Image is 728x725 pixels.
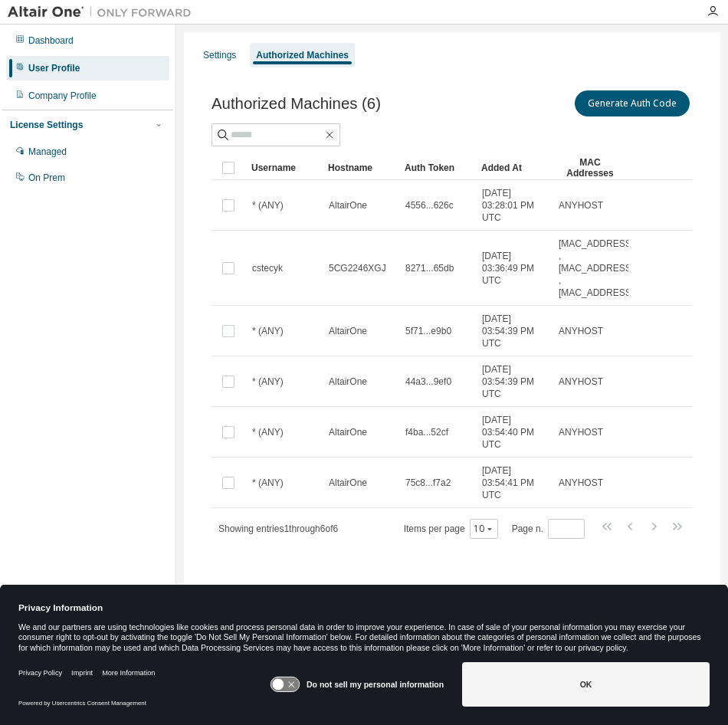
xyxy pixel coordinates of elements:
div: Username [251,156,316,180]
span: ANYHOST [559,199,603,212]
span: f4ba...52cf [405,426,448,438]
span: * (ANY) [252,376,284,388]
span: 8271...65db [405,262,454,274]
span: AltairOne [329,199,367,212]
span: ANYHOST [559,376,603,388]
div: License Settings [10,119,83,131]
span: * (ANY) [252,477,284,489]
span: [DATE] 03:54:39 PM UTC [482,363,545,400]
span: [MAC_ADDRESS] , [MAC_ADDRESS] , [MAC_ADDRESS] [559,238,634,299]
span: 44a3...9ef0 [405,376,451,388]
span: 5f71...e9b0 [405,325,451,337]
img: Altair One [8,5,199,20]
span: Authorized Machines (6) [212,95,381,113]
span: Items per page [404,519,498,539]
div: MAC Addresses [558,156,622,180]
div: User Profile [28,62,80,74]
span: [DATE] 03:54:40 PM UTC [482,414,545,451]
span: 5CG2246XGJ [329,262,386,274]
div: Added At [481,156,546,180]
span: AltairOne [329,477,367,489]
div: Company Profile [28,90,97,102]
span: Page n. [512,519,585,539]
span: [DATE] 03:36:49 PM UTC [482,250,545,287]
span: * (ANY) [252,325,284,337]
div: Dashboard [28,34,74,47]
span: AltairOne [329,325,367,337]
div: Managed [28,146,67,158]
button: 10 [474,523,494,535]
span: AltairOne [329,376,367,388]
div: On Prem [28,172,65,184]
span: * (ANY) [252,199,284,212]
span: [DATE] 03:28:01 PM UTC [482,187,545,224]
div: Hostname [328,156,392,180]
span: [DATE] 03:54:39 PM UTC [482,313,545,349]
span: Showing entries 1 through 6 of 6 [218,523,338,534]
span: ANYHOST [559,325,603,337]
div: Settings [203,49,236,61]
div: Authorized Machines [256,49,349,61]
span: AltairOne [329,426,367,438]
span: cstecyk [252,262,283,274]
span: 4556...626c [405,199,454,212]
span: ANYHOST [559,426,603,438]
span: 75c8...f7a2 [405,477,451,489]
button: Generate Auth Code [575,90,690,116]
span: * (ANY) [252,426,284,438]
span: [DATE] 03:54:41 PM UTC [482,464,545,501]
div: Auth Token [405,156,469,180]
span: ANYHOST [559,477,603,489]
